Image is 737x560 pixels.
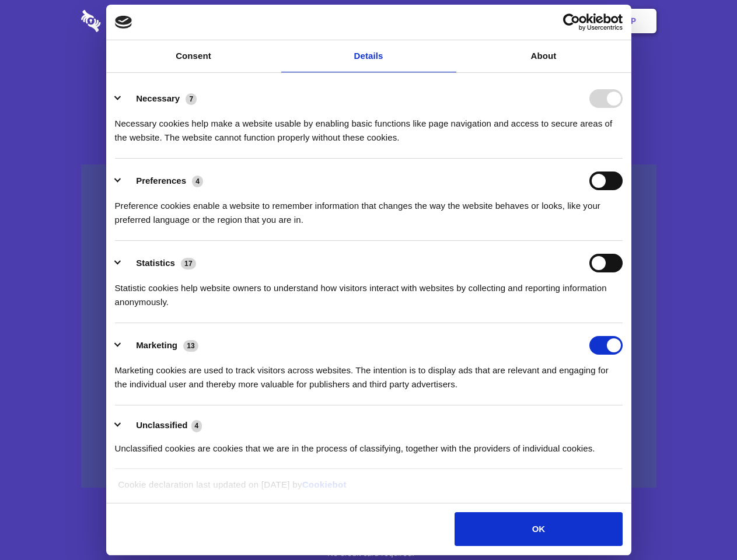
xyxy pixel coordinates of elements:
span: 13 [183,340,198,352]
button: Statistics (17) [115,254,204,272]
a: Contact [473,3,527,39]
div: Unclassified cookies are cookies that we are in the process of classifying, together with the pro... [115,433,623,456]
button: Preferences (4) [115,171,211,190]
a: Cookiebot [302,480,347,489]
iframe: Drift Widget Chat Controller [679,502,723,546]
h1: Eliminate Slack Data Loss. [81,52,656,94]
span: 7 [186,93,197,105]
span: 17 [181,258,196,269]
button: Necessary (7) [115,89,204,108]
div: Preference cookies enable a website to remember information that changes the way the website beha... [115,190,623,227]
label: Necessary [136,93,180,103]
img: logo-wordmark-white-trans-d4663122ce5f474addd5e946df7df03e33cb6a1c49d2221995e7729f52c070b2.svg [81,10,181,32]
a: Usercentrics Cookiebot - opens in a new window [521,13,623,31]
span: 4 [192,176,203,187]
div: Statistic cookies help website owners to understand how visitors interact with websites by collec... [115,272,623,309]
div: Necessary cookies help make a website usable by enabling basic functions like page navigation and... [115,108,623,145]
span: 4 [191,420,202,432]
button: Marketing (13) [115,336,206,355]
h4: Auto-redaction of sensitive data, encrypted data sharing and self-destructing private chats. Shar... [81,106,656,145]
div: Marketing cookies are used to track visitors across websites. The intention is to display ads tha... [115,355,623,391]
a: Pricing [343,3,393,39]
img: logo [115,16,132,29]
a: About [456,40,631,72]
a: Consent [106,40,281,72]
button: OK [455,512,622,546]
div: Cookie declaration last updated on [DATE] by [109,478,628,501]
a: Login [529,3,580,39]
a: Details [281,40,456,72]
label: Preferences [136,176,186,185]
label: Marketing [136,340,177,350]
label: Statistics [136,258,175,268]
a: Wistia video thumbnail [81,164,656,488]
button: Unclassified (4) [115,418,209,433]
